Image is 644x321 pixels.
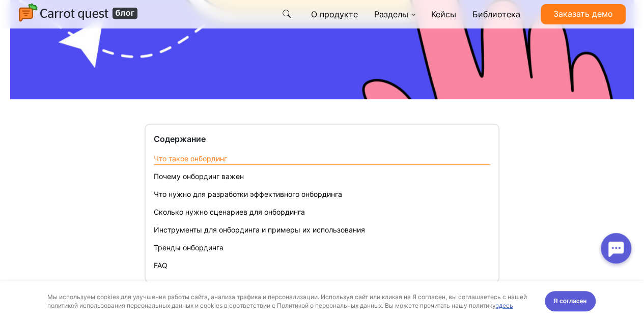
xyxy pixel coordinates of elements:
span: Я согласен [553,15,587,25]
a: Инструменты для онбординга и примеры их использования [154,225,365,234]
a: Сколько нужно сценариев для онбординга [154,208,305,216]
a: О продукте [307,4,362,24]
a: Заказать демо [541,4,626,24]
a: Что нужно для разработки эффективного онбординга [154,190,342,198]
button: Я согласен [545,10,596,30]
a: здесь [496,20,513,28]
a: Что такое онбординг [154,154,227,163]
img: Carrot quest [18,3,138,23]
div: Содержание [154,133,491,145]
a: Разделы [370,4,419,24]
a: FAQ [154,261,167,270]
div: Мы используем cookies для улучшения работы сайта, анализа трафика и персонализации. Используя сай... [47,11,533,28]
a: Библиотека [468,4,524,24]
a: Почему онбординг важен [154,172,244,181]
a: Тренды онбординга [154,243,223,252]
a: Кейсы [427,4,460,24]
